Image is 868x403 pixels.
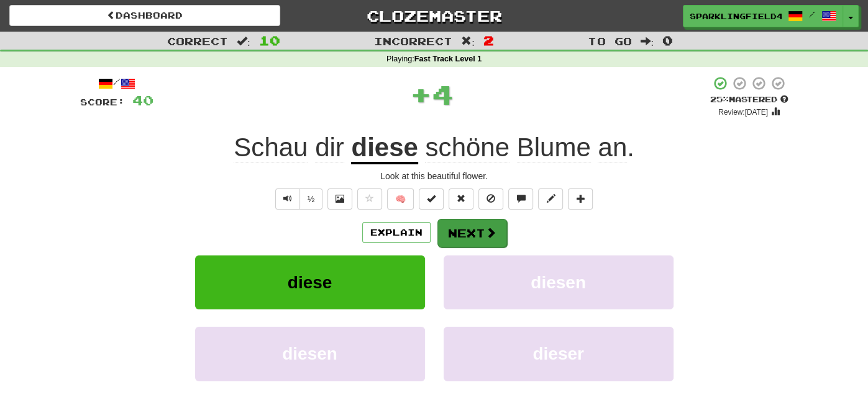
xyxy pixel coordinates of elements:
span: Schau [234,133,308,162]
span: dir [315,133,344,162]
span: an [598,133,627,162]
small: Review: [DATE] [718,108,768,117]
button: diesen [444,255,674,309]
a: SparklingField4898 / [683,5,843,27]
button: Play sentence audio (ctl+space) [275,188,300,210]
a: Dashboard [9,5,280,26]
span: dieser [532,344,584,363]
u: diese [351,133,418,164]
button: dieser [444,327,674,381]
span: 10 [259,33,280,48]
span: : [640,36,654,46]
button: 🧠 [387,188,414,210]
button: Add to collection (alt+a) [568,188,593,210]
span: Blume [517,133,591,162]
span: To go [588,35,631,47]
div: / [80,76,153,91]
button: Show image (alt+x) [327,188,352,210]
span: diese [288,273,332,292]
button: Ignore sentence (alt+i) [478,188,503,210]
span: : [461,36,475,46]
span: Score: [80,97,125,107]
button: Set this sentence to 100% Mastered (alt+m) [419,188,444,210]
button: Edit sentence (alt+d) [538,188,563,210]
span: + [410,76,432,113]
div: Text-to-speech controls [273,188,323,210]
span: diesen [531,273,586,292]
span: 4 [432,79,454,110]
span: / [809,10,815,19]
span: 25 % [710,94,729,104]
span: . [418,133,634,162]
button: diesen [195,327,425,381]
span: schöne [425,133,509,162]
span: : [237,36,250,46]
span: Correct [167,35,228,47]
span: SparklingField4898 [690,11,782,22]
span: Incorrect [374,35,452,47]
span: diesen [282,344,337,363]
div: Look at this beautiful flower. [80,170,788,182]
a: Clozemaster [299,5,570,27]
button: Next [437,219,507,247]
button: diese [195,255,425,309]
button: Discuss sentence (alt+u) [508,188,533,210]
span: 0 [662,33,673,48]
button: Reset to 0% Mastered (alt+r) [449,188,473,210]
button: Favorite sentence (alt+f) [357,188,382,210]
strong: Fast Track Level 1 [414,55,482,63]
span: 40 [132,92,153,108]
div: Mastered [710,94,788,105]
button: Explain [362,222,431,243]
span: 2 [483,33,494,48]
button: ½ [299,188,323,210]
